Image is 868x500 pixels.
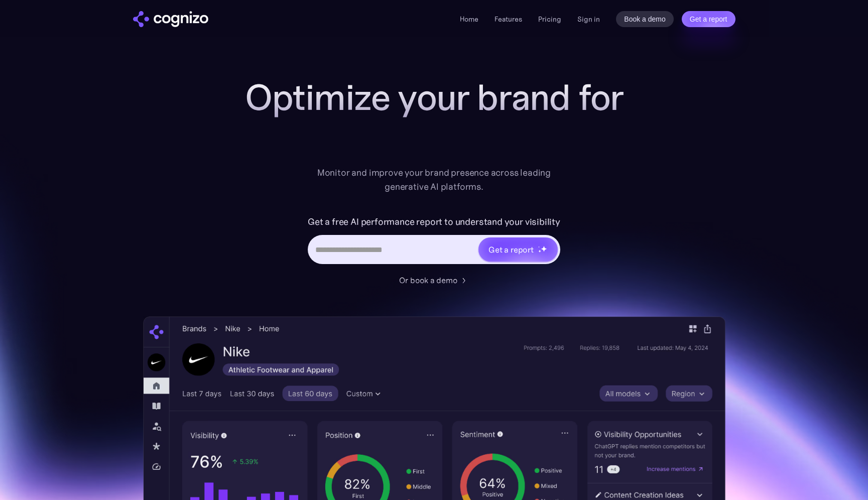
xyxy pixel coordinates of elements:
div: Monitor and improve your brand presence across leading generative AI platforms. [311,166,558,194]
img: star [541,245,547,252]
img: cognizo logo [133,11,208,27]
a: Or book a demo [399,274,469,286]
a: Pricing [538,15,561,24]
img: star [538,249,542,253]
img: star [538,246,540,247]
a: Get a reportstarstarstar [477,236,559,263]
div: Get a report [488,243,534,256]
div: Or book a demo [399,274,457,286]
a: Sign in [577,13,600,25]
h1: Optimize your brand for [233,77,635,117]
a: Home [460,15,478,24]
label: Get a free AI performance report to understand your visibility [308,214,560,230]
form: Hero URL Input Form [308,214,560,269]
a: Features [494,15,522,24]
a: Get a report [682,11,735,27]
a: Book a demo [616,11,674,27]
a: home [133,11,208,27]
